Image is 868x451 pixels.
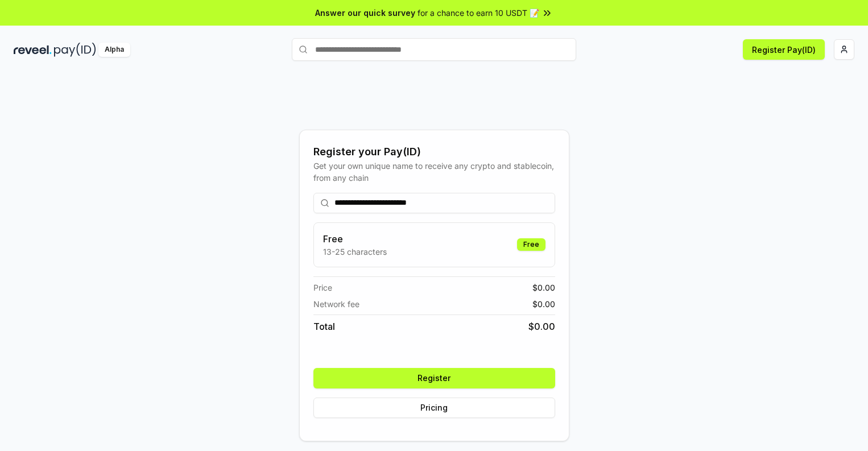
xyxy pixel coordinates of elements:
[323,232,387,246] h3: Free
[743,39,825,60] button: Register Pay(ID)
[323,246,387,258] p: 13-25 characters
[532,282,555,293] span: $ 0.00
[528,320,555,333] span: $ 0.00
[313,320,335,333] span: Total
[14,43,52,57] img: reveel_dark
[313,368,555,388] button: Register
[313,144,555,160] div: Register your Pay(ID)
[532,298,555,310] span: $ 0.00
[313,398,555,418] button: Pricing
[313,298,359,310] span: Network fee
[418,7,539,19] span: for a chance to earn 10 USDT 📝
[98,43,130,57] div: Alpha
[313,282,332,293] span: Price
[517,238,545,251] div: Free
[54,43,96,57] img: pay_id
[315,7,415,19] span: Answer our quick survey
[313,160,555,184] div: Get your own unique name to receive any crypto and stablecoin, from any chain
